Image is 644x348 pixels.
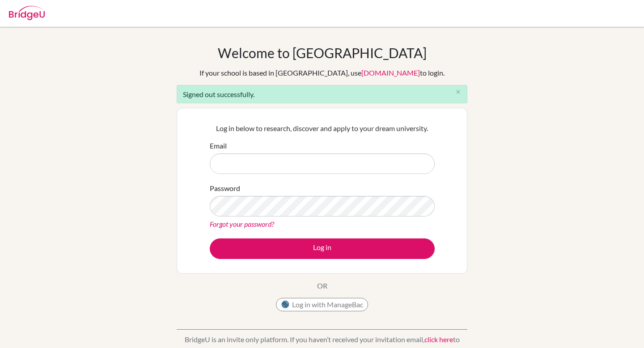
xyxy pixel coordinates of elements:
[424,335,453,344] a: click here
[455,89,462,95] i: close
[210,220,274,228] a: Forgot your password?
[449,85,467,99] button: Close
[210,140,227,151] label: Email
[317,280,327,291] p: OR
[199,68,445,78] div: If your school is based in [GEOGRAPHIC_DATA], use to login.
[210,123,435,134] p: Log in below to research, discover and apply to your dream university.
[276,298,368,311] button: Log in with ManageBac
[9,6,45,20] img: Bridge-U
[177,85,467,103] div: Signed out successfully.
[210,238,435,259] button: Log in
[210,183,240,194] label: Password
[361,68,420,77] a: [DOMAIN_NAME]
[614,318,635,339] iframe: Intercom live chat
[218,45,427,61] h1: Welcome to [GEOGRAPHIC_DATA]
